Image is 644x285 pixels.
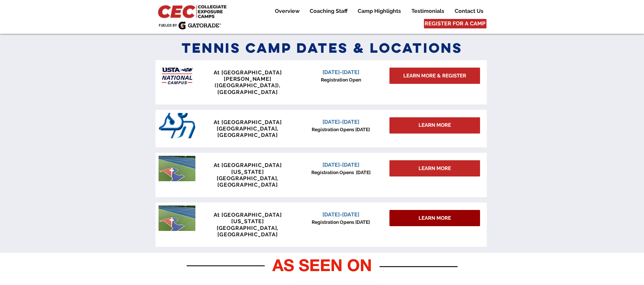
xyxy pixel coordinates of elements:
[353,7,406,15] a: Camp Highlights
[389,117,480,134] div: LEARN MORE
[157,3,230,19] img: CEC Logo Primary_edited.jpg
[323,119,359,125] span: [DATE]-[DATE]
[419,165,451,172] span: LEARN MORE
[271,7,303,15] p: Overview
[403,72,466,79] span: LEARN MORE & REGISTER
[425,20,485,27] span: REGISTER FOR A CAMP
[215,76,281,95] span: [PERSON_NAME] ([GEOGRAPHIC_DATA]), [GEOGRAPHIC_DATA]
[159,21,221,29] img: Fueled by Gatorade.png
[265,7,488,15] nav: Site
[323,69,359,75] span: [DATE]-[DATE]
[182,39,463,56] span: Tennis Camp Dates & Locations
[408,7,448,15] p: Testimonials
[389,160,480,176] a: LEARN MORE
[217,125,279,138] span: [GEOGRAPHIC_DATA], [GEOGRAPHIC_DATA]
[159,206,195,231] img: penn tennis courts with logo.jpeg
[406,7,449,15] a: Testimonials
[214,162,282,175] span: At [GEOGRAPHIC_DATA][US_STATE]
[159,63,195,89] img: USTA Campus image_edited.jpg
[305,7,352,15] a: Coaching Staff
[312,219,370,225] span: Registration Opens [DATE]
[321,77,361,82] span: Registration Open
[419,215,451,222] span: LEARN MORE
[312,127,370,132] span: Registration Opens [DATE]
[354,7,404,15] p: Camp Highlights
[214,69,282,76] span: At [GEOGRAPHIC_DATA]
[311,170,371,175] span: Registration Opens [DATE]
[306,7,351,15] p: Coaching Staff
[450,7,488,15] a: Contact Us
[214,212,282,224] span: At [GEOGRAPHIC_DATA][US_STATE]
[159,156,195,181] img: penn tennis courts with logo.jpeg
[217,175,279,188] span: [GEOGRAPHIC_DATA], [GEOGRAPHIC_DATA]
[323,162,359,168] span: [DATE]-[DATE]
[389,68,480,84] a: LEARN MORE & REGISTER
[159,113,195,138] img: San_Diego_Toreros_logo.png
[389,210,480,226] a: LEARN MORE
[214,119,282,125] span: At [GEOGRAPHIC_DATA]
[217,225,279,238] span: [GEOGRAPHIC_DATA], [GEOGRAPHIC_DATA]
[424,19,486,28] a: REGISTER FOR A CAMP
[419,122,451,129] span: LEARN MORE
[270,7,304,15] a: Overview
[323,211,359,218] span: [DATE]-[DATE]
[451,7,487,15] p: Contact Us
